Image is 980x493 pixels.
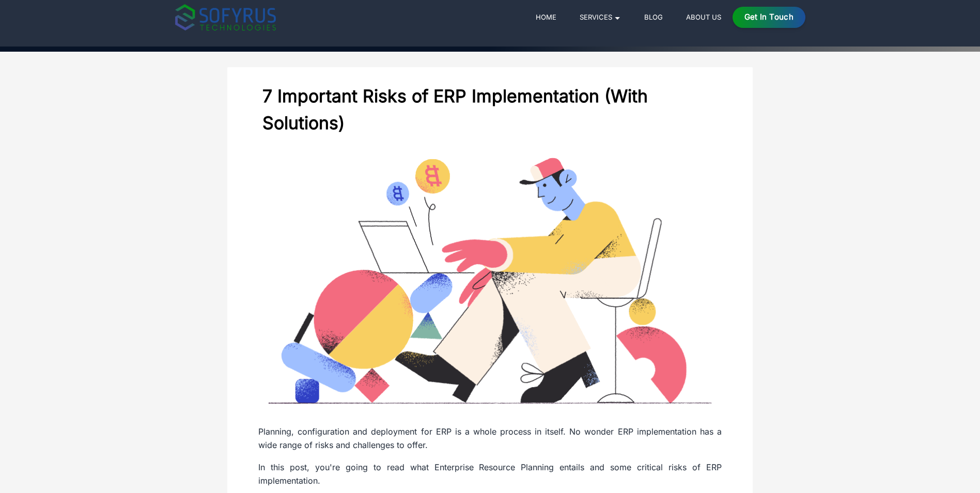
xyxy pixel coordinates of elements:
[682,11,725,23] a: About Us
[258,425,722,452] p: Planning, configuration and deployment for ERP is a whole process in itself. No wonder ERP implem...
[258,460,722,488] p: In this post, you're going to read what Enterprise Resource Planning entails and some critical ri...
[258,75,722,144] h2: 7 Important Risks of ERP Implementation (With Solutions)
[640,11,666,23] a: Blog
[575,11,625,23] a: Services 🞃
[175,4,276,30] img: sofyrus
[532,11,560,23] a: Home
[733,7,805,28] a: Get in Touch
[258,152,722,409] img: Software development Company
